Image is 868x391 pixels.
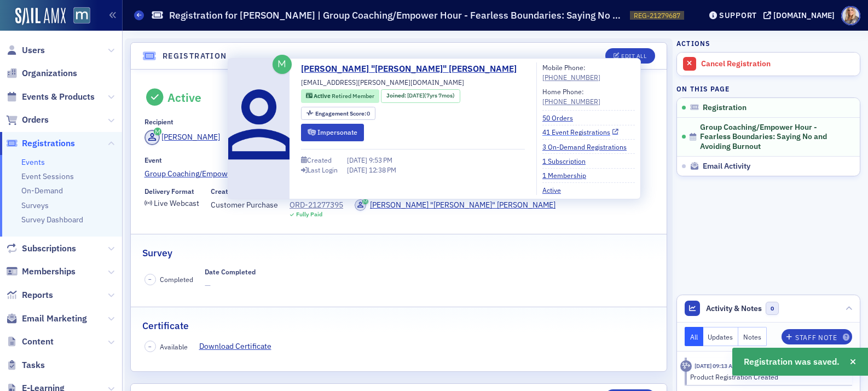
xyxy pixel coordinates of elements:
div: Fully Paid [296,211,322,218]
button: Impersonate [301,124,364,141]
div: Created [307,157,332,163]
button: Notes [738,327,767,346]
div: Created Via [211,187,247,196]
a: 1 Subscription [542,156,594,166]
span: Retired Member [332,92,374,100]
span: [EMAIL_ADDRESS][PERSON_NAME][DOMAIN_NAME] [301,77,464,87]
div: Mobile Phone: [542,62,600,83]
a: [PHONE_NUMBER] [542,72,600,82]
span: Users [22,44,45,56]
div: Event [144,156,162,164]
span: Registration [703,103,747,113]
div: Product Registration Created [690,372,845,382]
div: [PERSON_NAME] "[PERSON_NAME]" [PERSON_NAME] [370,199,555,211]
a: Subscriptions [6,243,76,255]
span: Email Marketing [22,313,87,325]
span: Registrations [22,137,75,150]
a: Memberships [6,266,76,278]
span: Group Coaching/Empower Hour - Fearless Boundaries: Saying No and Avoiding Burnout [700,123,846,152]
a: Event Sessions [21,171,74,181]
div: (7yrs 7mos) [407,91,455,100]
div: Active [167,90,201,105]
div: Activity [680,360,692,372]
a: Registrations [6,137,75,150]
a: Organizations [6,67,77,79]
a: Content [6,336,54,348]
a: Active [542,185,569,195]
span: [DATE] [407,91,424,99]
span: 0 [766,302,779,315]
div: Last Login [308,167,338,173]
button: Edit All [605,48,655,64]
div: Engagement Score: 0 [301,107,375,120]
div: [PERSON_NAME] [161,131,220,143]
span: Active [314,92,332,100]
span: Engagement Score : [315,110,367,117]
span: Reports [22,289,53,301]
a: 41 Event Registrations [542,127,618,137]
span: – [148,343,152,350]
button: [DOMAIN_NAME] [763,12,838,19]
button: Staff Note [782,329,852,344]
div: Live Webcast [154,200,199,206]
div: Staff Note [795,335,837,341]
a: Tasks [6,359,45,371]
div: Edit All [621,53,646,59]
span: 12:38 PM [369,165,396,174]
a: Survey Dashboard [21,215,83,225]
a: Events & Products [6,91,95,103]
h2: Survey [142,246,172,260]
a: [PERSON_NAME] [144,130,221,145]
a: Group Coaching/Empower Hour - Fearless Boundaries: Saying No and Avoiding Burnout [144,168,653,180]
div: Home Phone: [542,87,600,107]
h4: Registration [163,50,227,62]
a: 3 On-Demand Registrations [542,142,635,152]
span: — [205,280,256,291]
img: SailAMX [15,8,66,25]
span: Content [22,336,54,348]
h4: Actions [676,38,710,48]
h1: Registration for [PERSON_NAME] | Group Coaching/Empower Hour - Fearless Boundaries: Saying No and... [169,9,624,22]
a: 50 Orders [542,113,581,123]
span: Registration was saved. [744,355,840,369]
a: [PHONE_NUMBER] [542,96,600,106]
div: Delivery Format [144,187,194,196]
h2: Certificate [142,319,189,333]
button: Updates [703,327,739,346]
span: [DATE] [347,165,369,174]
a: [PERSON_NAME] "[PERSON_NAME]" [PERSON_NAME] [355,199,555,211]
span: Profile [841,6,860,25]
span: Joined : [386,91,407,100]
a: View Homepage [66,7,90,26]
span: Organizations [22,67,77,79]
div: Joined: 2018-01-16 00:00:00 [381,89,460,103]
a: Email Marketing [6,313,87,325]
button: All [685,327,703,346]
a: Active Retired Member [306,91,374,100]
div: Cancel Registration [701,59,854,69]
a: Cancel Registration [677,53,860,76]
h4: On this page [676,84,860,94]
a: Events [21,157,45,167]
span: Completed [160,274,193,284]
span: Available [160,342,188,352]
span: Customer Purchase [211,199,278,211]
a: [PERSON_NAME] "[PERSON_NAME]" [PERSON_NAME] [301,62,525,76]
span: REG-21279687 [634,11,680,20]
a: ORD-21277395 [290,199,343,211]
div: Active: Active: Retired Member [301,89,379,103]
div: Date Completed [205,268,256,276]
a: Users [6,44,45,56]
span: – [148,275,152,283]
a: On-Demand [21,186,63,196]
span: [DATE] [347,156,369,164]
span: Subscriptions [22,243,76,255]
a: Orders [6,114,49,126]
div: Support [719,10,757,20]
span: Events & Products [22,91,95,103]
a: Reports [6,289,53,301]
